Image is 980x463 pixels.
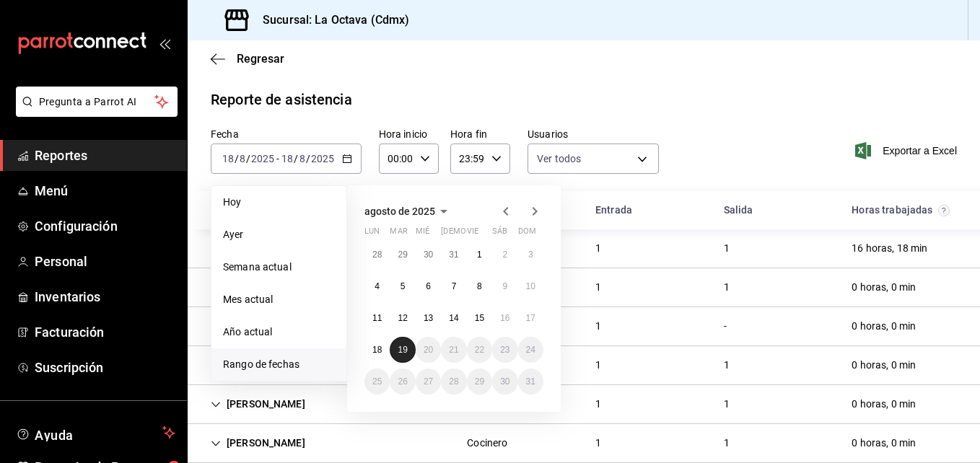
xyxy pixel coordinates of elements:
[492,337,517,363] button: 23 de agosto de 2025
[188,191,980,229] div: Head
[364,226,380,242] abbr: lunes
[390,305,415,331] button: 12 de agosto de 2025
[467,436,507,451] div: Cocinero
[475,345,484,355] abbr: 22 de agosto de 2025
[188,268,980,307] div: Row
[840,352,927,379] div: Cell
[35,424,157,441] span: Ayuda
[211,52,284,66] button: Regresar
[492,273,517,299] button: 9 de agosto de 2025
[441,369,466,394] button: 28 de agosto de 2025
[475,376,484,387] abbr: 29 de agosto de 2025
[223,357,335,372] span: Rango de fechas
[239,153,246,164] input: --
[712,391,741,418] div: Cell
[500,313,509,323] abbr: 16 de agosto de 2025
[223,195,335,210] span: Hoy
[518,369,543,394] button: 31 de agosto de 2025
[424,376,433,387] abbr: 27 de agosto de 2025
[840,313,927,340] div: Cell
[35,146,175,165] span: Reportes
[294,153,298,164] span: /
[364,369,390,394] button: 25 de agosto de 2025
[159,38,170,49] button: open_drawer_menu
[199,313,317,340] div: Cell
[477,250,482,260] abbr: 1 de agosto de 2025
[372,376,382,387] abbr: 25 de agosto de 2025
[188,346,980,385] div: Row
[237,52,284,66] span: Regresar
[526,313,535,323] abbr: 17 de agosto de 2025
[379,129,439,139] label: Hora inicio
[441,226,526,242] abbr: jueves
[364,242,390,268] button: 28 de julio de 2025
[712,352,741,379] div: Cell
[441,242,466,268] button: 31 de julio de 2025
[401,281,406,291] abbr: 5 de agosto de 2025
[222,153,235,164] input: --
[188,307,980,346] div: Row
[299,153,306,164] input: --
[712,235,741,262] div: Cell
[449,376,458,387] abbr: 28 de agosto de 2025
[250,153,275,164] input: ----
[223,292,335,307] span: Mes actual
[526,281,535,291] abbr: 10 de agosto de 2025
[199,274,317,301] div: Cell
[449,313,458,323] abbr: 14 de agosto de 2025
[416,369,441,394] button: 27 de agosto de 2025
[475,313,484,323] abbr: 15 de agosto de 2025
[584,430,613,457] div: Cell
[398,313,407,323] abbr: 12 de agosto de 2025
[467,305,492,331] button: 15 de agosto de 2025
[416,273,441,299] button: 6 de agosto de 2025
[840,391,927,418] div: Cell
[416,337,441,363] button: 20 de agosto de 2025
[938,205,950,216] svg: El total de horas trabajadas por usuario es el resultado de la suma redondeada del registro de ho...
[424,313,433,323] abbr: 13 de agosto de 2025
[390,226,407,242] abbr: martes
[712,313,738,340] div: Cell
[500,376,509,387] abbr: 30 de agosto de 2025
[276,153,279,164] span: -
[35,252,175,271] span: Personal
[235,153,239,164] span: /
[518,242,543,268] button: 3 de agosto de 2025
[398,376,407,387] abbr: 26 de agosto de 2025
[528,129,659,139] label: Usuarios
[518,226,536,242] abbr: domingo
[398,250,407,260] abbr: 29 de julio de 2025
[518,337,543,363] button: 24 de agosto de 2025
[223,325,335,340] span: Año actual
[441,273,466,299] button: 7 de agosto de 2025
[10,105,178,120] a: Pregunta a Parrot AI
[364,203,452,220] button: agosto de 2025
[372,313,382,323] abbr: 11 de agosto de 2025
[199,430,317,457] div: Cell
[35,358,175,377] span: Suscripción
[455,430,519,457] div: Cell
[364,273,390,299] button: 4 de agosto de 2025
[223,227,335,242] span: Ayer
[188,229,980,268] div: Row
[310,153,335,164] input: ----
[712,430,741,457] div: Cell
[35,287,175,307] span: Inventarios
[390,369,415,394] button: 26 de agosto de 2025
[467,226,478,242] abbr: viernes
[211,89,352,110] div: Reporte de asistencia
[375,281,380,291] abbr: 4 de agosto de 2025
[467,337,492,363] button: 22 de agosto de 2025
[199,352,317,379] div: Cell
[467,273,492,299] button: 8 de agosto de 2025
[390,242,415,268] button: 29 de julio de 2025
[35,181,175,200] span: Menú
[528,250,533,260] abbr: 3 de agosto de 2025
[211,129,362,139] label: Fecha
[518,305,543,331] button: 17 de agosto de 2025
[492,226,507,242] abbr: sábado
[424,250,433,260] abbr: 30 de julio de 2025
[398,345,407,355] abbr: 19 de agosto de 2025
[500,345,509,355] abbr: 23 de agosto de 2025
[452,281,457,291] abbr: 7 de agosto de 2025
